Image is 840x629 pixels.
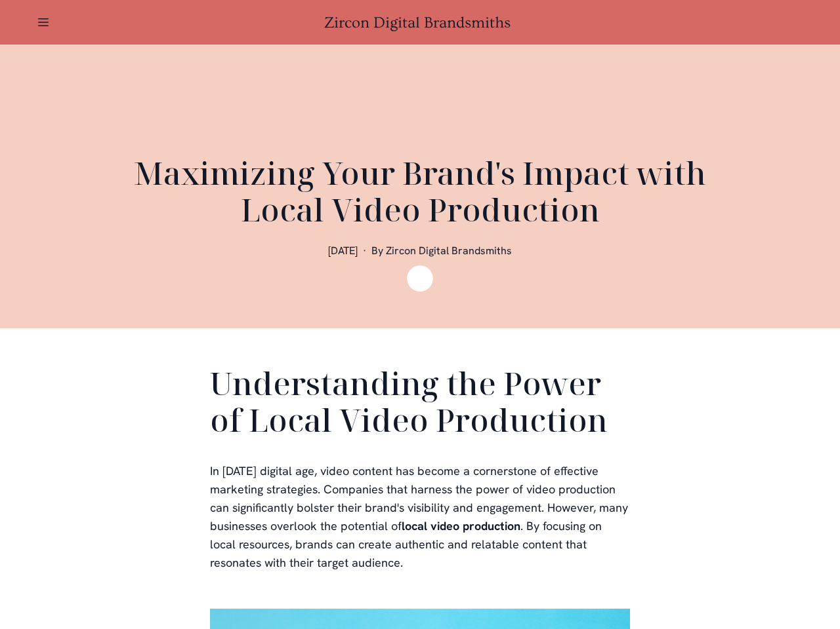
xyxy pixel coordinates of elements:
[324,14,516,31] a: Zircon Digital Brandsmiths
[363,244,366,257] span: ·
[105,155,735,228] h1: Maximizing Your Brand's Impact with Local Video Production
[407,265,433,292] img: Zircon Digital Brandsmiths
[210,462,630,572] p: In [DATE] digital age, video content has become a cornerstone of effective marketing strategies. ...
[371,244,512,257] span: By Zircon Digital Brandsmiths
[328,244,358,257] span: [DATE]
[210,365,630,444] h2: Understanding the Power of Local Video Production
[402,518,520,533] b: local video production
